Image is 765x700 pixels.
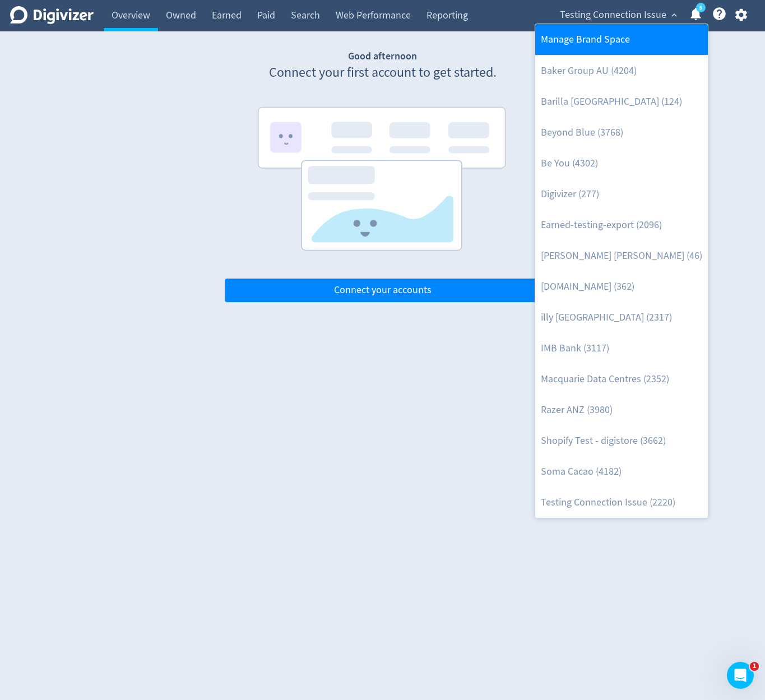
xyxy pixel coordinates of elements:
a: Baker Group AU (4204) [535,55,708,86]
iframe: Intercom live chat [727,662,754,689]
a: [DOMAIN_NAME] (362) [535,271,708,302]
a: [PERSON_NAME] [PERSON_NAME] (46) [535,240,708,271]
a: Razer ANZ (3980) [535,395,708,425]
a: Testing Connection Issue (2220) [535,487,708,518]
a: Digivizer (277) [535,179,708,210]
a: Macquarie Data Centres (2352) [535,364,708,395]
a: IMB Bank (3117) [535,333,708,364]
a: illy [GEOGRAPHIC_DATA] (2317) [535,302,708,333]
a: Be You (4302) [535,148,708,179]
a: Earned-testing-export (2096) [535,210,708,240]
a: Manage Brand Space [535,24,708,55]
a: Barilla [GEOGRAPHIC_DATA] (124) [535,86,708,117]
span: 1 [750,662,759,671]
a: Soma Cacao (4182) [535,456,708,487]
a: Shopify Test - digistore (3662) [535,425,708,456]
a: Beyond Blue (3768) [535,117,708,148]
